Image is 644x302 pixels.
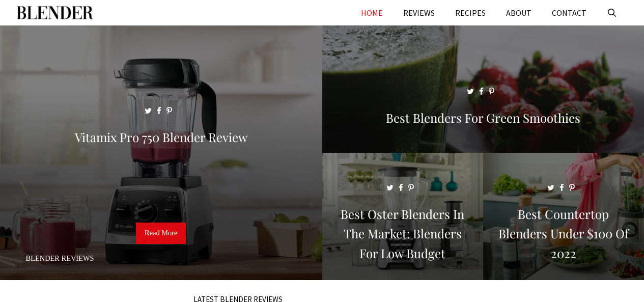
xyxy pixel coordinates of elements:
[136,223,186,244] a: Read More
[26,254,94,262] a: Blender Reviews
[483,268,644,278] a: Best Countertop Blenders Under $100 of 2022
[322,268,483,278] a: Best Oster Blenders in the Market: Blenders for Low Budget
